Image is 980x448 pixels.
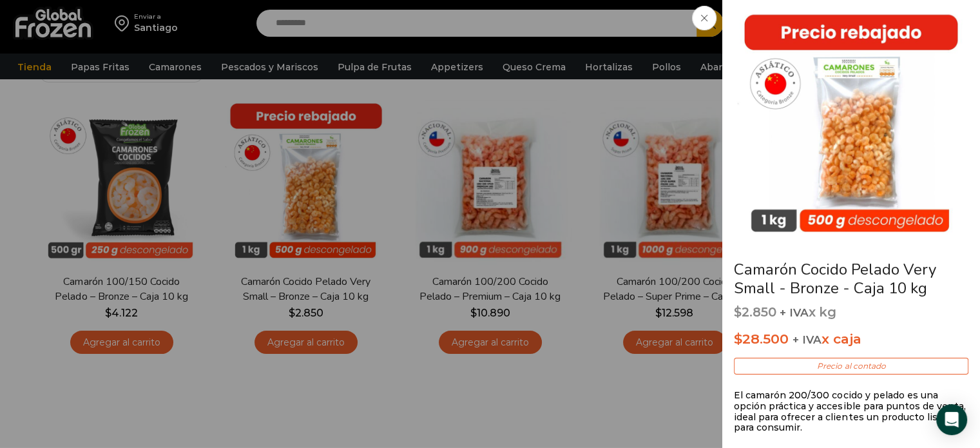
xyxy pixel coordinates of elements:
[936,404,967,435] div: Open Intercom Messenger
[734,331,789,347] bdi: 28.500
[735,10,967,242] img: very small
[734,358,968,375] p: Precio al contado
[734,328,968,350] p: x caja
[734,304,742,320] span: $
[735,10,967,246] div: 1 / 2
[734,259,936,298] a: Camarón Cocido Pelado Very Small - Bronze - Caja 10 kg
[734,331,742,347] span: $
[793,333,821,346] span: + IVA
[734,390,968,433] p: El camarón 200/300 cocido y pelado es una opción práctica y accesible para puntos de venta, ideal...
[734,305,968,320] p: x kg
[780,306,809,319] span: + IVA
[734,304,776,320] bdi: 2.850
